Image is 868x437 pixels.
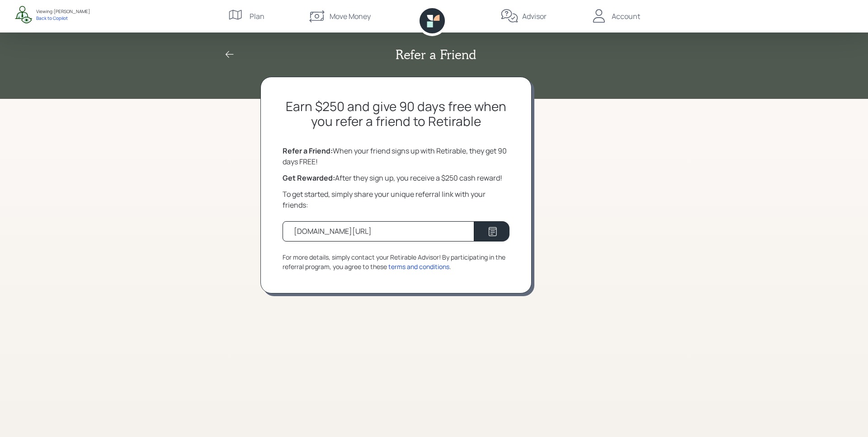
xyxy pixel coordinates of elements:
[522,11,547,22] div: Advisor
[283,173,335,183] b: Get Rewarded:
[283,172,509,183] div: After they sign up, you receive a $250 cash reward!
[283,146,333,156] b: Refer a Friend:
[250,11,264,22] div: Plan
[283,189,509,210] div: To get started, simply share your unique referral link with your friends:
[36,15,90,21] div: Back to Copilot
[36,8,90,15] div: Viewing: [PERSON_NAME]
[294,226,372,237] div: [DOMAIN_NAME][URL]
[612,11,640,22] div: Account
[330,11,371,22] div: Move Money
[283,252,509,271] div: For more details, simply contact your Retirable Advisor! By participating in the referral program...
[396,47,476,62] h2: Refer a Friend
[388,262,449,271] div: terms and conditions
[283,99,509,129] h2: Earn $250 and give 90 days free when you refer a friend to Retirable
[283,145,509,167] div: When your friend signs up with Retirable, they get 90 days FREE!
